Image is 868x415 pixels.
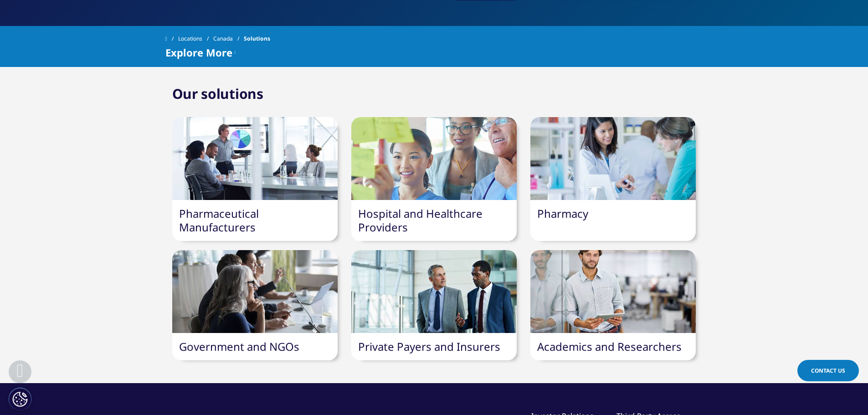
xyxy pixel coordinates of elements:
[213,31,244,47] a: Canada
[179,339,299,354] a: Government and NGOs
[537,206,588,221] a: Pharmacy
[797,360,859,381] a: Contact Us
[9,388,31,410] button: Cookie Settings
[172,85,263,103] h2: Our solutions
[179,206,259,235] a: Pharmaceutical Manufacturers
[537,339,682,354] a: Academics and Researchers
[811,367,845,374] span: Contact Us
[165,47,232,58] span: Explore More
[178,31,213,47] a: Locations
[358,339,500,354] a: Private Payers and Insurers
[358,206,483,235] a: Hospital and Healthcare Providers
[244,31,270,47] span: Solutions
